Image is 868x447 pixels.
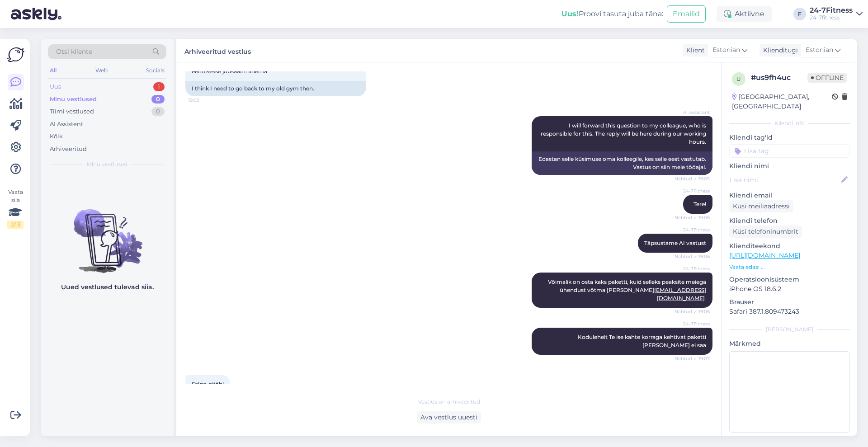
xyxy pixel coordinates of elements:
span: Nähtud ✓ 19:05 [675,175,710,182]
div: Küsi meiliaadressi [729,200,793,212]
span: I will forward this question to my colleague, who is responsible for this. The reply will be here... [541,122,708,145]
div: Kliendi info [729,119,850,127]
span: Nähtud ✓ 19:07 [675,355,710,362]
span: Vestlus on arhiveeritud [418,398,480,406]
span: u [736,75,741,82]
b: Uus! [561,9,579,18]
div: 0 [151,107,165,116]
div: Socials [144,65,166,76]
div: Web [94,65,109,76]
a: [EMAIL_ADDRESS][DOMAIN_NAME] [654,287,706,301]
div: I think I need to go back to my old gym then. [185,81,366,96]
p: Kliendi email [729,191,850,200]
div: Ava vestlus uuesti [417,411,481,423]
label: Arhiveeritud vestlus [184,44,251,56]
button: Emailid [667,5,706,23]
span: Võimalik on osta kaks paketti, kuid selleks peaksite meiega ühendust võtma [PERSON_NAME] [548,278,708,301]
div: Küsi telefoninumbrit [729,226,802,238]
span: Tere! [693,201,706,207]
img: No chats [41,193,174,274]
div: Uus [50,82,61,91]
span: Nähtud ✓ 19:06 [675,308,710,315]
div: 0 [151,95,165,104]
span: Estonian [712,45,740,55]
p: Safari 387.1.809473243 [729,307,850,316]
div: Edastan selle küsimuse oma kolleegile, kes selle eest vastutab. Vastus on siin meie tööajal. [532,151,712,175]
p: Brauser [729,297,850,307]
p: Uued vestlused tulevad siia. [61,282,154,292]
span: Kodulehelt Te ise kahte korraga kehtivat paketti [PERSON_NAME] ei saa [578,334,708,348]
div: 2 / 3 [7,221,24,229]
div: [PERSON_NAME] [729,325,850,334]
div: # us9fh4uc [751,72,807,83]
div: F [793,8,806,20]
p: Kliendi nimi [729,161,850,171]
span: AI Assistent [676,109,710,116]
div: Kõik [50,132,63,141]
span: Offline [807,73,847,83]
a: 24-7Fitness24-7fitness [810,7,863,21]
span: Nähtud ✓ 19:06 [675,253,710,260]
span: Minu vestlused [87,160,127,169]
span: 24-7Fitness [676,265,710,272]
span: Selge, aitäh! [192,381,224,387]
span: 24-7Fitness [676,226,710,233]
div: Tiimi vestlused [50,107,94,116]
img: Askly Logo [7,46,24,63]
div: Vaata siia [7,188,24,229]
div: All [48,65,58,76]
p: Kliendi telefon [729,216,850,226]
div: Minu vestlused [50,95,97,104]
div: 24-7Fitness [810,7,853,14]
div: Klienditugi [759,46,798,55]
p: Kliendi tag'id [729,133,850,142]
p: Märkmed [729,339,850,348]
div: Arhiveeritud [50,145,87,154]
input: Lisa tag [729,144,850,158]
p: Klienditeekond [729,241,850,251]
span: 24-7Fitness [676,320,710,327]
div: 24-7fitness [810,14,853,21]
div: Proovi tasuta juba täna: [561,9,663,19]
div: 1 [153,82,165,91]
div: AI Assistent [50,120,83,129]
a: [URL][DOMAIN_NAME] [729,251,800,259]
span: Otsi kliente [56,47,92,56]
span: 24-7Fitness [676,188,710,194]
div: Aktiivne [717,6,772,22]
input: Lisa nimi [730,175,840,185]
span: Täpsustame AI vastust [644,240,706,246]
div: Klient [683,46,705,55]
span: Estonian [806,45,833,55]
p: Operatsioonisüsteem [729,275,850,284]
div: [GEOGRAPHIC_DATA], [GEOGRAPHIC_DATA] [732,92,832,111]
span: 19:05 [188,97,222,104]
p: iPhone OS 18.6.2 [729,284,850,294]
span: Nähtud ✓ 19:06 [675,214,710,221]
p: Vaata edasi ... [729,263,850,271]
